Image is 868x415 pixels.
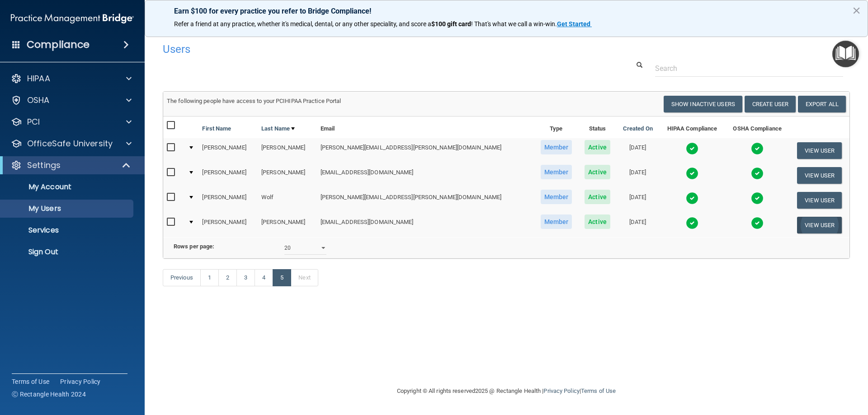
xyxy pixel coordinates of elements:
[258,138,317,163] td: [PERSON_NAME]
[832,41,859,67] button: Open Resource Center
[258,213,317,237] td: [PERSON_NAME]
[797,217,842,233] button: View User
[6,204,129,213] p: My Users
[686,142,698,155] img: tick.e7d51cea.svg
[579,117,617,138] th: Status
[6,226,129,235] p: Services
[664,96,742,112] button: Show Inactive Users
[659,117,725,138] th: HIPAA Compliance
[11,73,132,84] a: HIPAA
[198,213,258,237] td: [PERSON_NAME]
[655,60,843,77] input: Search
[167,98,341,104] span: The following people have access to your PCIHIPAA Practice Portal
[291,269,318,286] a: Next
[60,377,101,386] a: Privacy Policy
[431,20,471,28] strong: $100 gift card
[686,192,698,205] img: tick.e7d51cea.svg
[200,269,219,286] a: 1
[317,188,534,213] td: [PERSON_NAME][EMAIL_ADDRESS][PERSON_NAME][DOMAIN_NAME]
[541,165,572,179] span: Member
[27,160,61,171] p: Settings
[198,188,258,213] td: [PERSON_NAME]
[541,214,572,229] span: Member
[534,117,579,138] th: Type
[541,140,572,154] span: Member
[27,95,50,106] p: OSHA
[236,269,255,286] a: 3
[797,167,842,184] button: View User
[585,165,610,179] span: Active
[27,73,50,84] p: HIPAA
[317,163,534,188] td: [EMAIL_ADDRESS][DOMAIN_NAME]
[27,38,90,51] h4: Compliance
[261,123,295,134] a: Last Name
[198,163,258,188] td: [PERSON_NAME]
[686,217,698,229] img: tick.e7d51cea.svg
[543,387,579,394] a: Privacy Policy
[317,138,534,163] td: [PERSON_NAME][EMAIL_ADDRESS][PERSON_NAME][DOMAIN_NAME]
[585,140,610,154] span: Active
[174,243,214,250] b: Rows per page:
[798,96,846,112] a: Export All
[557,20,592,28] a: Get Started
[174,20,431,28] span: Refer a friend at any practice, whether it's medical, dental, or any other speciality, and score a
[317,213,534,237] td: [EMAIL_ADDRESS][DOMAIN_NAME]
[581,387,616,394] a: Terms of Use
[585,190,610,204] span: Active
[218,269,237,286] a: 2
[11,138,132,149] a: OfficeSafe University
[11,160,131,171] a: Settings
[6,247,129,256] p: Sign Out
[27,117,40,127] p: PCI
[258,163,317,188] td: [PERSON_NAME]
[751,192,764,205] img: tick.e7d51cea.svg
[202,123,231,134] a: First Name
[797,142,842,159] button: View User
[557,20,590,28] strong: Get Started
[255,269,273,286] a: 4
[751,217,764,229] img: tick.e7d51cea.svg
[852,3,861,18] button: Close
[471,20,557,28] span: ! That's what we call a win-win.
[163,43,558,55] h4: Users
[616,213,659,237] td: [DATE]
[585,214,610,229] span: Active
[725,117,789,138] th: OSHA Compliance
[797,192,842,209] button: View User
[12,377,49,386] a: Terms of Use
[751,167,764,180] img: tick.e7d51cea.svg
[623,123,653,134] a: Created On
[27,138,113,149] p: OfficeSafe University
[616,163,659,188] td: [DATE]
[163,269,201,286] a: Previous
[616,188,659,213] td: [DATE]
[317,117,534,138] th: Email
[174,7,839,15] p: Earn $100 for every practice you refer to Bridge Compliance!
[686,167,698,180] img: tick.e7d51cea.svg
[11,117,132,127] a: PCI
[541,190,572,204] span: Member
[258,188,317,213] td: Wolf
[745,96,796,112] button: Create User
[341,377,671,406] div: Copyright © All rights reserved 2025 @ Rectangle Health | |
[12,390,86,399] span: Ⓒ Rectangle Health 2024
[616,138,659,163] td: [DATE]
[11,95,132,106] a: OSHA
[273,269,291,286] a: 5
[6,182,129,191] p: My Account
[751,142,764,155] img: tick.e7d51cea.svg
[11,9,134,28] img: PMB logo
[198,138,258,163] td: [PERSON_NAME]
